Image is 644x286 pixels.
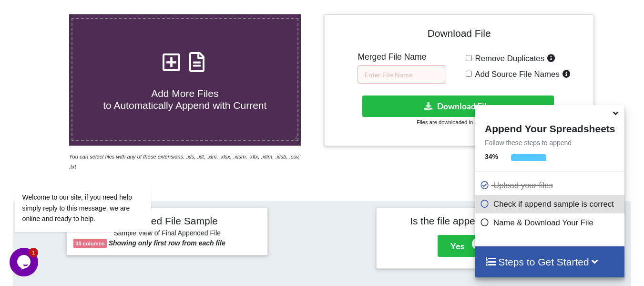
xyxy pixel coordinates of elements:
[485,256,615,268] h4: Steps to Get Started
[109,239,225,247] b: Showing only first row from each file
[475,120,624,135] h4: Append Your Spreadsheets
[383,215,571,227] h4: Is the file appended correctly?
[438,235,477,257] button: Yes
[485,153,498,160] b: 34 %
[75,241,105,246] b: 30 columns
[417,119,501,125] small: Files are downloaded in .xlsx format
[10,248,40,276] iframe: chat widget
[69,154,300,169] i: You can select files with any of these extensions: .xls, .xlt, .xlm, .xlsx, .xlsm, .xltx, .xltm, ...
[103,88,266,111] span: Add More Files to Automatically Append with Current
[358,65,446,84] input: Enter File Name
[358,52,446,62] h5: Merged File Name
[480,217,622,229] p: Name & Download Your File
[480,180,622,191] p: Upload your files
[472,70,560,79] span: Add Source File Names
[480,198,622,210] p: Check if append sample is correct
[331,21,586,49] h4: Download File
[10,98,181,243] iframe: chat widget
[362,95,554,117] button: Download File
[475,138,624,148] p: Follow these steps to append
[472,54,545,63] span: Remove Duplicates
